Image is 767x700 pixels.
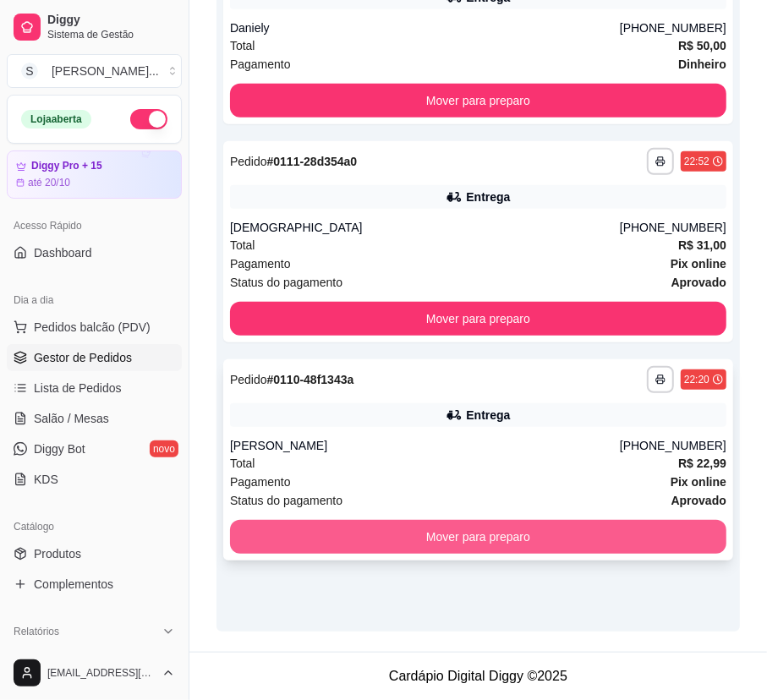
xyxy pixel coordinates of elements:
[130,109,167,129] button: Alterar Status
[7,375,182,402] a: Lista de Pedidos
[47,666,155,680] span: [EMAIL_ADDRESS][DOMAIN_NAME]
[230,473,291,491] span: Pagamento
[267,373,354,386] strong: # 0110-48f1343a
[620,219,726,236] div: [PHONE_NUMBER]
[34,349,132,366] span: Gestor de Pedidos
[230,254,291,273] span: Pagamento
[230,454,255,473] span: Total
[230,302,726,336] button: Mover para preparo
[28,176,70,189] article: até 20/10
[671,257,726,271] strong: Pix online
[21,63,38,79] span: S
[230,236,255,254] span: Total
[684,373,709,386] div: 22:20
[230,273,342,292] span: Status do pagamento
[230,373,267,386] span: Pedido
[230,36,255,55] span: Total
[7,54,182,88] button: Select a team
[7,645,182,672] a: Relatórios de vendas
[230,219,620,236] div: [DEMOGRAPHIC_DATA]
[21,110,91,129] div: Loja aberta
[34,471,58,488] span: KDS
[678,238,726,252] strong: R$ 31,00
[267,155,358,168] strong: # 0111-28d354a0
[7,571,182,598] a: Complementos
[34,545,81,562] span: Produtos
[678,39,726,52] strong: R$ 50,00
[7,150,182,199] a: Diggy Pro + 15até 20/10
[230,520,726,554] button: Mover para preparo
[7,7,182,47] a: DiggySistema de Gestão
[7,212,182,239] div: Acesso Rápido
[7,540,182,567] a: Produtos
[230,55,291,74] span: Pagamento
[230,155,267,168] span: Pedido
[7,653,182,693] button: [EMAIL_ADDRESS][DOMAIN_NAME]
[31,160,102,172] article: Diggy Pro + 15
[466,189,510,205] div: Entrega
[189,652,767,700] footer: Cardápio Digital Diggy © 2025
[34,440,85,457] span: Diggy Bot
[7,466,182,493] a: KDS
[671,475,726,489] strong: Pix online
[7,435,182,462] a: Diggy Botnovo
[7,314,182,341] button: Pedidos balcão (PDV)
[47,13,175,28] span: Diggy
[230,84,726,118] button: Mover para preparo
[620,19,726,36] div: [PHONE_NUMBER]
[466,407,510,424] div: Entrega
[230,19,620,36] div: Daniely
[7,405,182,432] a: Salão / Mesas
[671,276,726,289] strong: aprovado
[7,287,182,314] div: Dia a dia
[684,155,709,168] div: 22:52
[34,576,113,593] span: Complementos
[7,344,182,371] a: Gestor de Pedidos
[678,57,726,71] strong: Dinheiro
[34,410,109,427] span: Salão / Mesas
[620,437,726,454] div: [PHONE_NUMBER]
[34,319,151,336] span: Pedidos balcão (PDV)
[671,494,726,507] strong: aprovado
[230,437,620,454] div: [PERSON_NAME]
[34,244,92,261] span: Dashboard
[230,491,342,510] span: Status do pagamento
[14,625,59,638] span: Relatórios
[47,28,175,41] span: Sistema de Gestão
[678,457,726,470] strong: R$ 22,99
[7,513,182,540] div: Catálogo
[7,239,182,266] a: Dashboard
[34,380,122,396] span: Lista de Pedidos
[52,63,159,79] div: [PERSON_NAME] ...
